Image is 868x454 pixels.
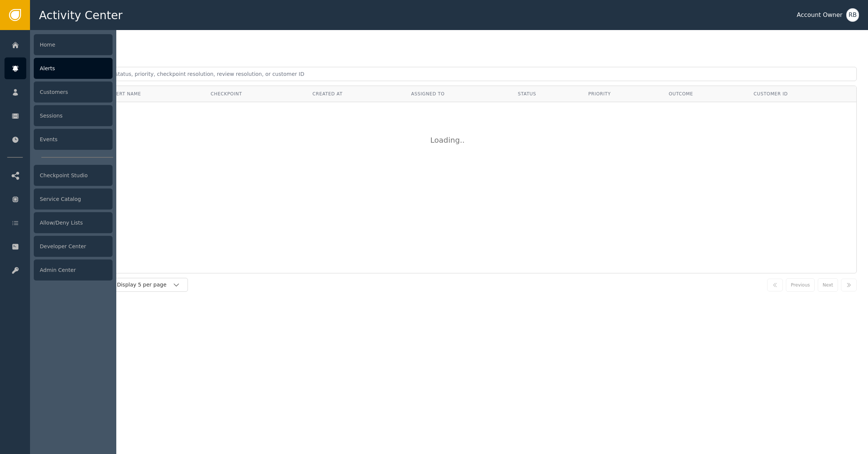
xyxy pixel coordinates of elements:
div: Allow/Deny Lists [34,212,113,233]
a: Customers [5,81,113,103]
button: Display 5 per page [109,278,188,292]
div: Developer Center [34,236,113,257]
div: Events [34,129,113,150]
div: Display 5 per page [117,281,173,289]
div: Customer ID [754,90,851,97]
a: Checkpoint Studio [5,164,113,186]
div: Status [518,90,577,97]
button: RB [846,8,859,22]
div: Alerts [34,58,113,79]
div: Loading .. [430,134,468,146]
div: Created At [312,90,400,97]
a: Service Catalog [5,188,113,210]
a: Developer Center [5,235,113,257]
div: Alert Name [110,90,200,97]
a: Events [5,128,113,150]
div: Service Catalog [34,189,113,210]
a: Allow/Deny Lists [5,212,113,234]
input: Search by alert ID, agent, status, priority, checkpoint resolution, review resolution, or custome... [41,67,857,81]
div: Home [34,34,113,55]
div: Assigned To [411,90,507,97]
a: Alerts [5,57,113,79]
a: Home [5,34,113,56]
div: Admin Center [34,259,113,281]
span: Activity Center [39,7,123,24]
div: Account Owner [797,11,842,20]
div: Checkpoint Studio [34,165,113,186]
div: Checkpoint [211,90,302,97]
div: Priority [588,90,658,97]
div: Outcome [669,90,742,97]
div: Sessions [34,105,113,126]
a: Sessions [5,105,113,127]
a: Admin Center [5,259,113,281]
div: Customers [34,81,113,103]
